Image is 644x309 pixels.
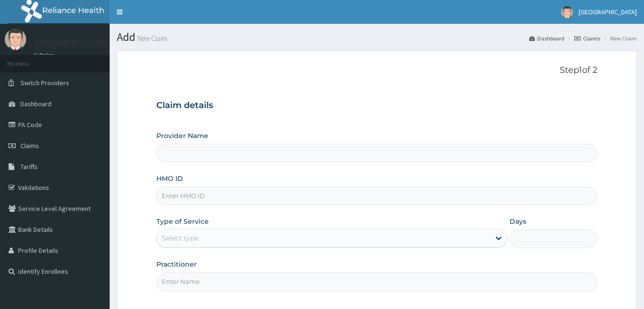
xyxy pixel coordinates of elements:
input: Enter HMO ID [156,187,598,205]
a: Claims [574,34,600,42]
h1: Add [117,31,637,43]
small: New Claim [135,35,167,42]
label: Type of Service [156,217,209,226]
a: Dashboard [529,34,564,42]
span: Switch Providers [20,79,69,87]
input: Enter Name [156,272,598,291]
span: Tariffs [20,162,38,171]
a: Online [33,52,56,59]
img: User Image [561,6,573,18]
p: Step 1 of 2 [156,65,598,76]
label: Practitioner [156,259,197,269]
label: Provider Name [156,131,208,140]
li: New Claim [601,34,637,42]
span: Dashboard [20,100,51,108]
label: HMO ID [156,174,183,183]
p: [GEOGRAPHIC_DATA] [33,39,112,47]
span: Claims [20,141,39,150]
img: User Image [5,29,26,50]
div: Select type [162,233,198,243]
span: [GEOGRAPHIC_DATA] [579,8,637,16]
label: Days [510,217,526,226]
h3: Claim details [156,100,598,111]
